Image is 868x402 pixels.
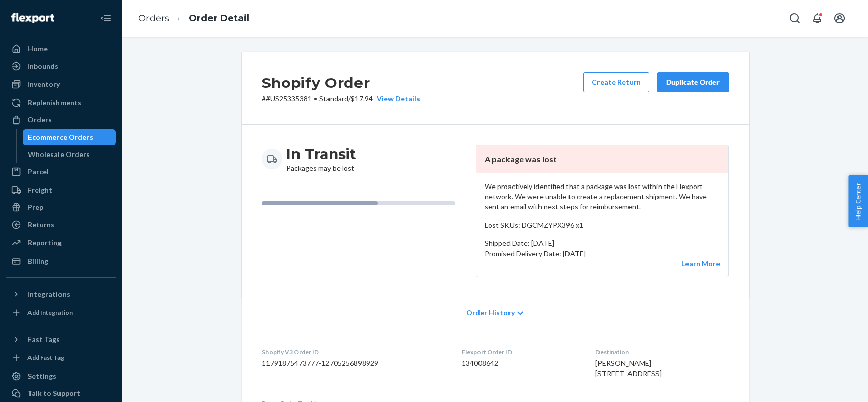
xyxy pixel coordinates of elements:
[462,358,579,368] dd: 134008642
[595,348,729,356] dt: Destination
[27,371,56,381] div: Settings
[6,368,116,384] a: Settings
[595,359,662,378] span: [PERSON_NAME] [STREET_ADDRESS]
[6,58,116,74] a: Inbounds
[27,353,64,362] div: Add Fast Tag
[6,76,116,92] a: Inventory
[11,13,54,23] img: Flexport logo
[807,8,827,28] button: Open notifications
[27,388,80,398] div: Talk to Support
[485,238,720,249] p: Shipped Date: [DATE]
[462,348,579,356] dt: Flexport Order ID
[485,181,720,212] p: We proactively identified that a package was lost within the Flexport network. We were unable to ...
[485,220,720,230] p: Lost SKUs: DGCMZYPX396 x1
[27,44,48,54] div: Home
[96,8,116,28] button: Close Navigation
[6,41,116,57] a: Home
[262,358,445,368] dd: 11791875473777-12705256898929
[27,79,60,89] div: Inventory
[262,94,420,104] p: # #US25335381 / $17.94
[189,13,249,24] a: Order Detail
[466,307,515,318] span: Order History
[848,175,868,227] button: Help Center
[27,220,54,230] div: Returns
[28,149,90,160] div: Wholesale Orders
[27,115,52,125] div: Orders
[6,306,116,319] a: Add Integration
[27,185,52,195] div: Freight
[23,146,116,163] a: Wholesale Orders
[314,94,317,103] span: •
[27,61,58,71] div: Inbounds
[319,94,348,103] span: Standard
[6,253,116,269] a: Billing
[6,286,116,302] button: Integrations
[6,112,116,128] a: Orders
[27,238,62,248] div: Reporting
[6,217,116,233] a: Returns
[6,182,116,198] a: Freight
[657,72,729,92] button: Duplicate Order
[28,132,93,142] div: Ecommerce Orders
[6,164,116,180] a: Parcel
[130,4,257,34] ol: breadcrumbs
[583,72,649,92] button: Create Return
[27,167,49,177] div: Parcel
[23,129,116,145] a: Ecommerce Orders
[27,308,73,317] div: Add Integration
[829,8,850,28] button: Open account menu
[6,385,116,401] a: Talk to Support
[6,199,116,215] a: Prep
[6,352,116,364] a: Add Fast Tag
[286,145,356,163] h3: In Transit
[6,95,116,111] a: Replenishments
[681,259,720,268] a: Learn More
[27,289,70,299] div: Integrations
[262,72,420,94] h2: Shopify Order
[27,98,81,108] div: Replenishments
[485,249,720,259] p: Promised Delivery Date: [DATE]
[262,348,445,356] dt: Shopify V3 Order ID
[6,331,116,348] button: Fast Tags
[27,202,43,212] div: Prep
[6,235,116,251] a: Reporting
[27,334,60,345] div: Fast Tags
[373,94,420,104] button: View Details
[666,77,720,87] div: Duplicate Order
[286,145,356,173] div: Packages may be lost
[785,8,805,28] button: Open Search Box
[27,256,48,266] div: Billing
[476,145,728,173] header: A package was lost
[138,13,169,24] a: Orders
